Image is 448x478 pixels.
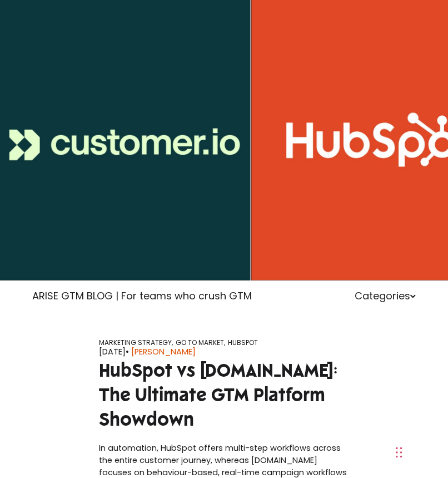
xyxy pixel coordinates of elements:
[396,436,402,469] div: Glisser
[131,346,196,358] a: [PERSON_NAME]
[200,339,448,478] iframe: Chat Widget
[126,346,129,357] span: •
[200,339,448,478] div: Widget de chat
[99,338,173,347] a: MARKETING STRATEGY,
[99,358,337,431] span: HubSpot vs [DOMAIN_NAME]: The Ultimate GTM Platform Showdown
[176,338,225,347] a: GO TO MARKET,
[355,289,416,303] a: Categories
[32,289,252,303] a: ARISE GTM BLOG | For teams who crush GTM
[228,338,258,347] a: HUBSPOT
[99,346,349,358] div: [DATE]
